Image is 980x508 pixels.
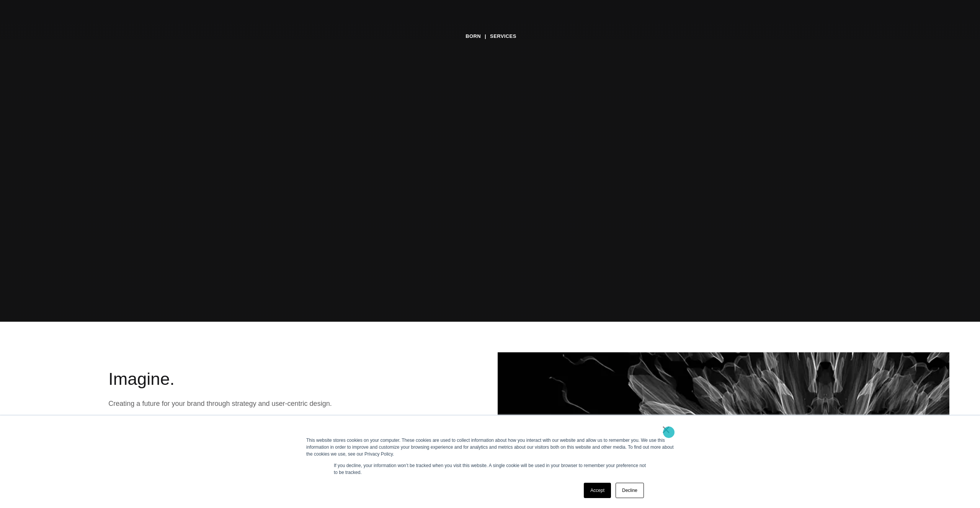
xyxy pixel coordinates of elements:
a: Services [490,31,516,42]
p: If you decline, your information won’t be tracked when you visit this website. A single cookie wi... [334,462,646,476]
h2: Imagine. [108,368,482,391]
a: × [661,426,671,433]
a: Accept [584,483,611,498]
a: Brand Experience (Bx) [108,480,482,505]
a: Customer Experience (Cx) [108,456,482,480]
a: BORN [465,31,481,42]
a: Decline [616,483,644,498]
p: Creating a future for your brand through strategy and user-centric design. [108,398,482,409]
div: This website stores cookies on your computer. These cookies are used to collect information about... [306,437,674,458]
